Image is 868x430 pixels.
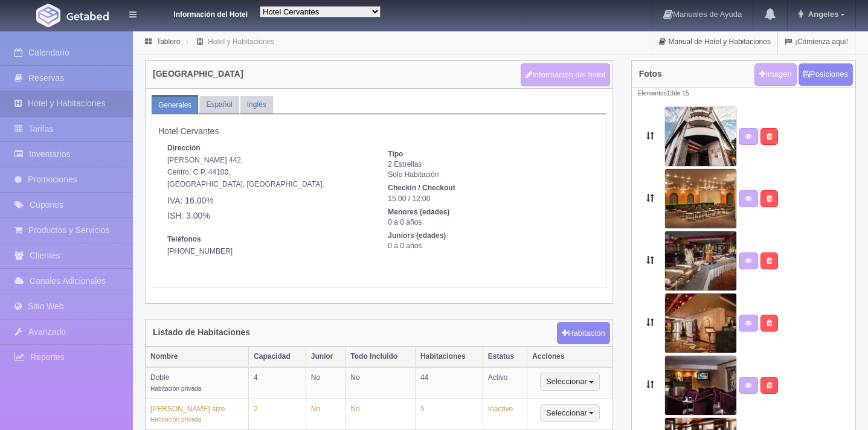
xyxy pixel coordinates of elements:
[754,63,796,86] a: Imagen
[153,69,243,79] h4: [GEOGRAPHIC_DATA]
[151,6,248,20] dt: Información del Hotel
[158,127,600,136] h5: Hotel Cervantes
[805,10,839,19] span: Angeles
[388,159,590,180] dd: 2 Estrellas Solo Habitación
[240,96,273,114] a: Inglés
[415,399,483,429] td: 5
[146,367,249,399] td: Doble
[66,11,109,21] img: Getabed
[483,367,527,399] td: Activo
[208,37,274,46] a: Hotel y Habitaciones
[664,168,737,229] img: Arrastra para mover de posición
[388,207,590,217] dt: Menores (edades)
[527,347,612,367] th: Acciones
[249,399,306,429] td: 2
[146,399,249,429] td: [PERSON_NAME] size
[638,90,689,97] small: Elementos de 15
[415,347,483,367] th: Habitaciones
[306,367,345,399] td: No
[540,373,600,391] button: Seleccionar
[167,142,370,221] address: [PERSON_NAME] 442, Centro, C.P. 44100, [GEOGRAPHIC_DATA], [GEOGRAPHIC_DATA].
[540,404,600,422] button: Seleccionar
[415,367,483,399] td: 44
[778,30,855,54] a: ¡Comienza aquí!
[667,90,674,97] span: 13
[799,63,853,86] button: Posiciones
[346,367,416,399] td: No
[483,399,527,429] td: Inactivo
[167,196,370,205] h5: IVA: 16.00%
[388,217,590,228] dd: 0 a 0 años
[156,37,180,46] a: Tablero
[664,355,737,416] img: Arrastra para mover de posición
[153,328,250,337] h4: Listado de Habitaciones
[167,211,370,220] h5: ISH: 3.00%
[199,96,239,114] a: Español
[639,69,662,79] h4: Fotos
[167,233,370,269] address: [PHONE_NUMBER]
[652,30,777,54] a: Manual de Hotel y Habitaciones
[483,347,527,367] th: Estatus
[388,241,590,251] dd: 0 a 0 años
[664,231,737,291] img: Arrastra para mover de posición
[388,183,590,193] dt: Checkin / Checkout
[146,347,249,367] th: Nombre
[249,347,306,367] th: Capacidad
[306,347,345,367] th: Junior
[521,63,610,86] button: Información del hotel
[388,194,590,204] dd: 15:00 / 12:00
[388,231,590,241] dt: Juniors (edades)
[346,347,416,367] th: Todo Incluido
[167,235,201,243] strong: Teléfonos
[150,416,201,423] small: Habitación privada
[152,97,198,114] a: Generales
[664,293,737,353] img: Arrastra para mover de posición
[36,4,60,27] img: Getabed
[167,144,201,152] strong: Dirección
[249,367,306,399] td: 4
[664,106,737,167] img: Arrastra para mover de posición
[150,385,201,392] small: Habitación privada
[346,399,416,429] td: No
[388,149,590,159] dt: Tipo
[306,399,345,429] td: No
[557,322,609,345] button: Habitación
